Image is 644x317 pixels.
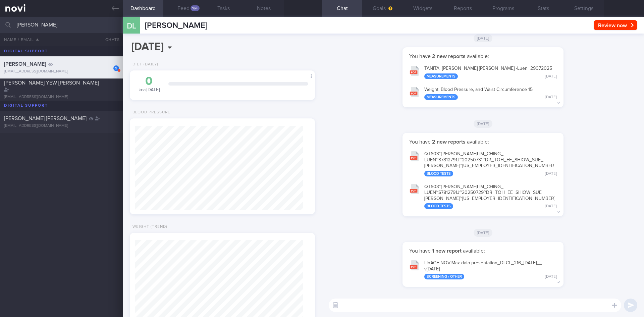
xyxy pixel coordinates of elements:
div: 0 [137,75,162,87]
span: [DATE] [474,229,493,237]
p: You have available: [409,248,557,254]
div: TANITA_ [PERSON_NAME] [PERSON_NAME] -Luen_ 29072025 [424,66,557,79]
button: QT603~[PERSON_NAME]LIM_CHING_LUEN~S7812791J~20250729~DR_TOH_EE_SHIOW_SUE_[PERSON_NAME]~[US_EMPLOY... [406,180,560,213]
div: QT603~[PERSON_NAME] LIM_ CHING_ LUEN~S7812791J~20250729~DR_ TOH_ EE_ SHIOW_ SUE_ [PERSON_NAME]~[U... [424,184,557,209]
button: QT603~[PERSON_NAME]LIM_CHING_LUEN~S7812791J~20250731~DR_TOH_EE_SHIOW_SUE_[PERSON_NAME]~[US_EMPLOY... [406,147,560,180]
div: [DATE] [545,74,557,79]
div: Measurements [424,73,458,79]
div: [DATE] [545,95,557,100]
div: Blood Tests [424,203,453,209]
button: Review now [594,20,637,30]
div: Weight (Trend) [130,224,167,229]
button: Weight, Blood Pressure, and Waist Circumference 15 Measurements [DATE] [406,83,560,104]
div: [EMAIL_ADDRESS][DOMAIN_NAME] [4,123,119,128]
button: Chats [96,33,123,46]
strong: 2 new reports [431,54,467,59]
div: Screening / Other [424,274,464,279]
div: kcal [DATE] [137,75,162,93]
strong: 2 new reports [431,139,467,145]
div: Weight, Blood Pressure, and Waist Circumference 15 [424,87,557,100]
div: DL [119,13,144,39]
strong: 1 new report [431,248,463,254]
div: Diet (Daily) [130,62,158,67]
p: You have available: [409,139,557,145]
div: [DATE] [545,171,557,176]
div: [EMAIL_ADDRESS][DOMAIN_NAME] [4,69,119,74]
span: [PERSON_NAME] [4,61,46,67]
span: [PERSON_NAME] [145,21,207,30]
p: You have available: [409,53,557,60]
div: Blood Pressure [130,110,170,115]
div: 9 [113,65,119,71]
span: [PERSON_NAME] [PERSON_NAME] [4,116,87,121]
div: [DATE] [545,204,557,209]
div: QT603~[PERSON_NAME] LIM_ CHING_ LUEN~S7812791J~20250731~DR_ TOH_ EE_ SHIOW_ SUE_ [PERSON_NAME]~[U... [424,151,557,176]
div: Blood Tests [424,171,453,176]
div: [EMAIL_ADDRESS][DOMAIN_NAME] [4,95,119,100]
span: [PERSON_NAME] YEW [PERSON_NAME] [4,80,99,86]
span: [DATE] [474,34,493,42]
button: TANITA_[PERSON_NAME] [PERSON_NAME] -Luen_29072025 Measurements [DATE] [406,61,560,83]
div: [DATE] [545,274,557,279]
button: LinAGE NOVIMax data presentation_DLCL_216_[DATE]__v[DATE] Screening / Other [DATE] [406,256,560,283]
div: LinAGE NOVIMax data presentation_ DLCL_ 216_ [DATE]_ _ v[DATE] [424,260,557,279]
div: Measurements [424,94,458,100]
span: [DATE] [474,120,493,128]
div: 16+ [191,5,200,11]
